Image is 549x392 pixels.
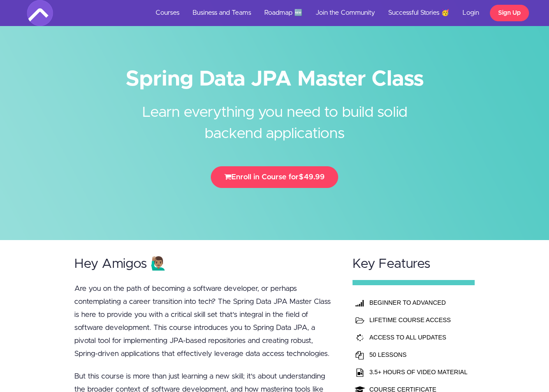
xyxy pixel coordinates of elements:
[299,173,325,181] span: $49.99
[74,282,336,360] p: Are you on the path of becoming a software developer, or perhaps contemplating a career transitio...
[112,89,438,145] h2: Learn everything you need to build solid backend applications
[367,294,470,311] th: BEGINNER TO ADVANCED
[367,311,470,329] td: LIFETIME COURSE ACCESS
[27,69,522,89] h1: Spring Data JPA Master Class
[211,166,338,188] button: Enroll in Course for$49.99
[353,257,475,271] h2: Key Features
[367,363,470,381] td: 3.5+ HOURS OF VIDEO MATERIAL
[74,257,336,271] h2: Hey Amigos 🙋🏽‍♂️
[490,5,529,21] a: Sign Up
[367,329,470,346] td: ACCESS TO ALL UPDATES
[367,346,470,363] td: 50 LESSONS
